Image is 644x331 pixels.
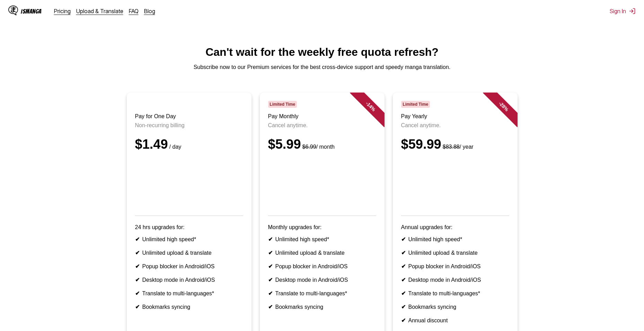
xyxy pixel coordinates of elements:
[268,122,376,129] p: Cancel anytime.
[610,8,636,15] button: Sign In
[401,160,509,206] iframe: PayPal
[268,263,273,269] b: ✔
[401,224,509,230] p: Annual upgrades for:
[268,277,376,283] li: Desktop mode in Android/iOS
[135,290,243,297] li: Translate to multi-languages*
[8,6,18,15] img: IsManga Logo
[144,8,155,15] a: Blog
[401,304,509,310] li: Bookmarks syncing
[268,160,376,206] iframe: PayPal
[268,101,297,108] span: Limited Time
[135,304,140,310] b: ✔
[401,277,509,283] li: Desktop mode in Android/iOS
[483,86,524,127] div: - 28 %
[135,263,140,269] b: ✔
[129,8,139,15] a: FAQ
[268,236,273,242] b: ✔
[350,86,391,127] div: - 14 %
[76,8,123,15] a: Upload & Translate
[268,304,273,310] b: ✔
[629,8,636,15] img: Sign out
[401,290,406,296] b: ✔
[6,64,638,70] p: Subscribe now to our Premium services for the best cross-device support and speedy manga translat...
[135,113,243,120] h3: Pay for One Day
[135,236,243,243] li: Unlimited high speed*
[401,317,509,324] li: Annual discount
[268,263,376,270] li: Popup blocker in Android/iOS
[135,160,243,206] iframe: PayPal
[135,250,243,256] li: Unlimited upload & translate
[135,290,140,296] b: ✔
[401,290,509,297] li: Translate to multi-languages*
[401,263,406,269] b: ✔
[301,144,335,150] small: / month
[268,250,376,256] li: Unlimited upload & translate
[268,113,376,120] h3: Pay Monthly
[6,46,638,59] h1: Can't wait for the weekly free quota refresh?
[268,290,273,296] b: ✔
[135,224,243,230] p: 24 hrs upgrades for:
[268,137,376,152] div: $5.99
[401,317,406,323] b: ✔
[21,8,42,15] div: IsManga
[268,250,273,256] b: ✔
[401,250,509,256] li: Unlimited upload & translate
[401,122,509,129] p: Cancel anytime.
[268,304,376,310] li: Bookmarks syncing
[268,236,376,243] li: Unlimited high speed*
[401,113,509,120] h3: Pay Yearly
[268,277,273,283] b: ✔
[135,236,140,242] b: ✔
[302,144,316,150] s: $6.99
[54,8,71,15] a: Pricing
[135,277,140,283] b: ✔
[401,101,430,108] span: Limited Time
[443,144,460,150] s: $83.88
[135,277,243,283] li: Desktop mode in Android/iOS
[8,6,54,17] a: IsManga LogoIsManga
[135,263,243,270] li: Popup blocker in Android/iOS
[135,304,243,310] li: Bookmarks syncing
[268,290,376,297] li: Translate to multi-languages*
[401,263,509,270] li: Popup blocker in Android/iOS
[268,224,376,230] p: Monthly upgrades for:
[401,236,509,243] li: Unlimited high speed*
[168,144,182,150] small: / day
[401,277,406,283] b: ✔
[401,236,406,242] b: ✔
[135,122,243,129] p: Non-recurring billing
[401,250,406,256] b: ✔
[135,250,140,256] b: ✔
[401,137,509,152] div: $59.99
[135,137,243,152] div: $1.49
[441,144,474,150] small: / year
[401,304,406,310] b: ✔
